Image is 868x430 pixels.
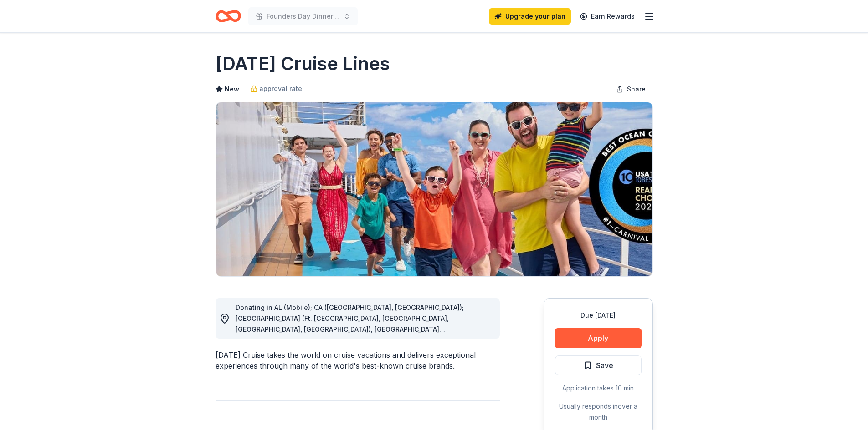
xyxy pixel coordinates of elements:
span: Save [596,359,613,371]
button: Save [555,355,642,375]
span: New [225,84,239,95]
div: Application takes 10 min [555,383,642,394]
a: Home [216,5,241,27]
h1: [DATE] Cruise Lines [216,51,390,76]
button: Apply [555,328,642,348]
a: Earn Rewards [575,8,640,25]
a: approval rate [250,83,302,94]
a: Upgrade your plan [489,8,571,25]
span: Founders Day Dinner and Auction [267,11,339,22]
div: [DATE] Cruise takes the world on cruise vacations and delivers exceptional experiences through ma... [216,349,500,371]
span: Donating in AL (Mobile); CA ([GEOGRAPHIC_DATA], [GEOGRAPHIC_DATA]); [GEOGRAPHIC_DATA] (Ft. [GEOGR... [236,304,484,377]
div: Usually responds in over a month [555,401,642,423]
button: Share [609,80,653,98]
span: approval rate [259,83,302,94]
span: Share [627,84,646,95]
button: Founders Day Dinner and Auction [248,7,358,25]
img: Image for Carnival Cruise Lines [216,102,652,276]
div: Due [DATE] [555,310,642,321]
